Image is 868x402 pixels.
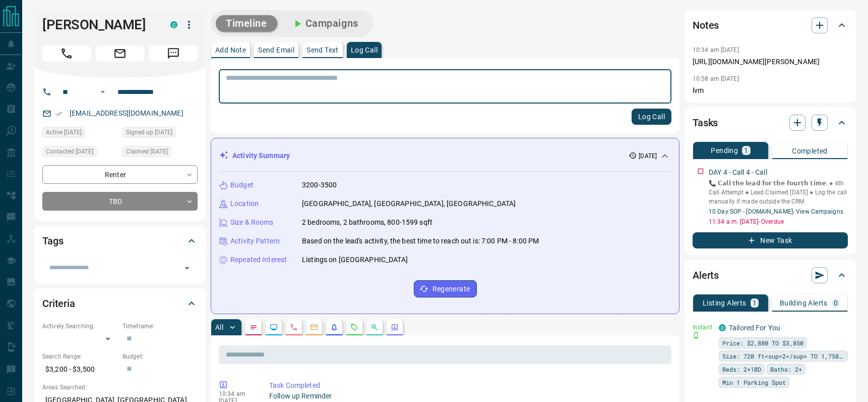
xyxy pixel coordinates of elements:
p: [URL][DOMAIN_NAME][PERSON_NAME] [693,57,848,67]
span: Message [149,45,198,62]
svg: Listing Alerts [330,323,338,331]
button: New Task [693,232,848,248]
a: Tailored For You [729,324,780,332]
svg: Calls [290,323,298,331]
button: Open [180,261,194,275]
p: 11:34 a.m. [DATE] - Overdue [709,217,848,226]
p: Listing Alerts [703,299,747,307]
div: Mon Aug 11 2025 [42,127,117,141]
p: Areas Searched: [42,383,198,392]
svg: Push Notification Only [693,332,700,339]
h1: [PERSON_NAME] [42,17,155,33]
p: Timeframe: [122,322,198,331]
a: [EMAIL_ADDRESS][DOMAIN_NAME] [70,109,183,117]
span: Beds: 2+1BD [722,364,761,374]
span: Claimed [DATE] [126,146,168,157]
svg: Notes [250,323,258,331]
svg: Requests [350,323,358,331]
div: Thu Aug 14 2025 [42,146,117,160]
p: Activity Summary [232,150,290,161]
span: Signed up [DATE] [126,127,172,137]
span: Active [DATE] [46,127,82,137]
p: Task Completed [269,380,667,391]
p: Location [230,198,259,209]
div: Notes [693,13,848,37]
p: 10:58 am [DATE] [693,75,739,82]
p: Based on the lead's activity, the best time to reach out is: 7:00 PM - 8:00 PM [302,236,539,246]
a: 10 Day SOP - [DOMAIN_NAME]- View Campaigns [709,208,843,215]
div: condos.ca [719,324,726,331]
p: 2 bedrooms, 2 bathrooms, 800-1599 sqft [302,217,432,228]
p: 3200-3500 [302,180,337,190]
span: Call [42,45,91,62]
p: DAY 4 - Call 4 - Call [709,167,767,178]
button: Regenerate [414,280,477,297]
p: 1 [753,299,757,307]
div: Mon Aug 11 2025 [122,127,198,141]
button: Campaigns [281,15,368,32]
p: 0 [834,299,838,307]
h2: Tags [42,233,63,249]
p: Follow up Reminder [269,391,667,401]
span: Size: 720 ft<sup>2</sup> TO 1,758 ft<sup>2</sup> [722,351,844,361]
p: Completed [792,147,828,155]
p: Search Range: [42,352,117,361]
p: All [215,324,223,331]
svg: Lead Browsing Activity [270,323,278,331]
div: Activity Summary[DATE] [219,146,671,165]
p: Repeated Interest [230,255,287,265]
p: Building Alerts [780,299,828,307]
p: [DATE] [639,152,657,161]
p: Actively Searching: [42,322,117,331]
p: Send Text [306,46,339,54]
span: Min 1 Parking Spot [722,377,786,387]
p: Log Call [351,46,378,54]
div: Renter [42,165,198,184]
p: Budget [230,180,254,190]
div: Criteria [42,291,198,316]
button: Log Call [632,109,671,125]
p: 📞 𝗖𝗮𝗹𝗹 𝘁𝗵𝗲 𝗹𝗲𝗮𝗱 𝗳𝗼𝗿 𝘁𝗵𝗲 𝗳𝗼𝘂𝗿𝘁𝗵 𝘁𝗶𝗺𝗲. ‎● 4th Call Attempt ● Lead Claimed [DATE] ‎● Log the call ma... [709,179,848,206]
p: Send Email [258,46,294,54]
div: Tasks [693,111,848,135]
svg: Opportunities [370,323,379,331]
p: Activity Pattern [230,236,280,246]
p: Add Note [215,46,246,54]
p: 1 [744,147,748,154]
p: Pending [711,147,738,154]
p: [GEOGRAPHIC_DATA], [GEOGRAPHIC_DATA], [GEOGRAPHIC_DATA] [302,198,516,209]
p: Size & Rooms [230,217,274,228]
svg: Emails [310,323,318,331]
div: condos.ca [170,21,177,28]
p: Budget: [122,352,198,361]
h2: Criteria [42,295,75,312]
svg: Email Verified [55,110,63,117]
button: Timeline [216,15,277,32]
span: Email [96,45,144,62]
button: Open [97,86,109,98]
p: Listings on [GEOGRAPHIC_DATA] [302,255,408,265]
div: Mon Aug 11 2025 [122,146,198,160]
span: Contacted [DATE] [46,146,93,157]
p: $3,200 - $3,500 [42,361,117,378]
div: Tags [42,229,198,253]
span: Baths: 2+ [770,364,802,374]
p: Instant [693,323,713,332]
div: Alerts [693,263,848,287]
svg: Agent Actions [391,323,399,331]
p: lvm [693,85,848,96]
h2: Notes [693,17,719,33]
span: Price: $2,880 TO $3,850 [722,338,803,348]
h2: Tasks [693,115,718,131]
p: 10:34 am [219,390,254,397]
p: 10:34 am [DATE] [693,46,739,54]
div: TBD [42,192,198,211]
h2: Alerts [693,267,719,283]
